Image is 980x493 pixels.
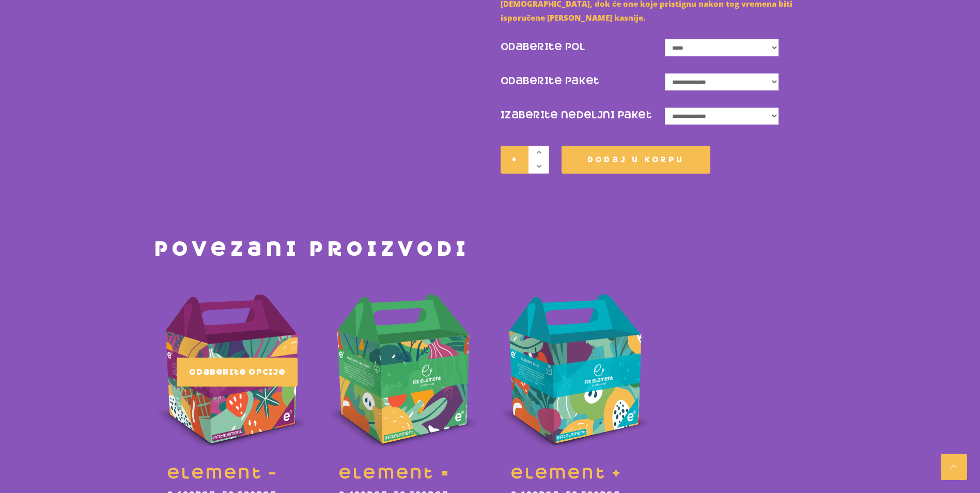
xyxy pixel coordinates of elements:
[562,146,711,174] button: Dodaj u korpu
[501,27,665,61] label: Odaberite Pol
[811,114,813,115] a: Clear options
[189,367,285,377] span: Odaberite opcije
[587,152,685,167] span: Dodaj u korpu
[177,358,298,387] a: Odaberite opcije za „Element -“
[154,240,826,259] h2: Povezani proizvodi
[501,96,665,130] label: Izaberite nedeljni paket
[501,61,665,96] label: Odaberite Paket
